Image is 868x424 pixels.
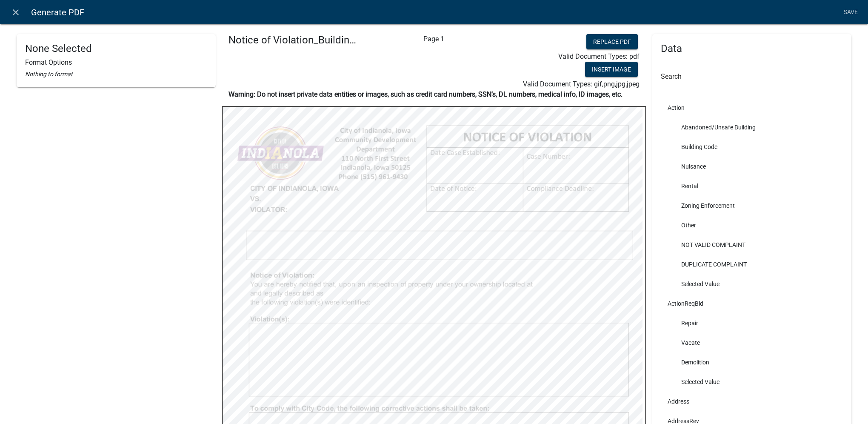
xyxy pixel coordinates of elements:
[661,137,843,157] li: Building Code
[25,43,207,55] h4: None Selected
[31,4,84,21] span: Generate PDF
[558,52,640,60] span: Valid Document Types: pdf
[661,98,843,117] li: Action
[661,352,843,372] li: Demolition
[661,274,843,294] li: Selected Value
[11,7,21,17] i: close
[661,157,843,176] li: Nuisance
[25,71,73,77] i: Nothing to format
[661,215,843,235] li: Other
[228,34,357,46] h4: Notice of Violation_Building.pdf
[661,43,843,55] h4: Data
[228,89,640,100] p: Warning: Do not insert private data entities or images, such as credit card numbers, SSN’s, DL nu...
[585,62,638,77] button: Insert Image
[661,313,843,333] li: Repair
[840,4,861,20] a: Save
[661,392,843,411] li: Address
[661,196,843,215] li: Zoning Enforcement
[586,34,638,49] button: Replace PDF
[25,58,207,66] h6: Format Options
[661,255,843,274] li: DUPLICATE COMPLAINT
[661,372,843,392] li: Selected Value
[661,235,843,255] li: NOT VALID COMPLAINT
[661,117,843,137] li: Abandoned/Unsafe Building
[523,80,640,88] span: Valid Document Types: gif,png,jpg,jpeg
[661,176,843,196] li: Rental
[661,333,843,352] li: Vacate
[423,35,444,43] span: Page 1
[661,294,843,313] li: ActionReqBld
